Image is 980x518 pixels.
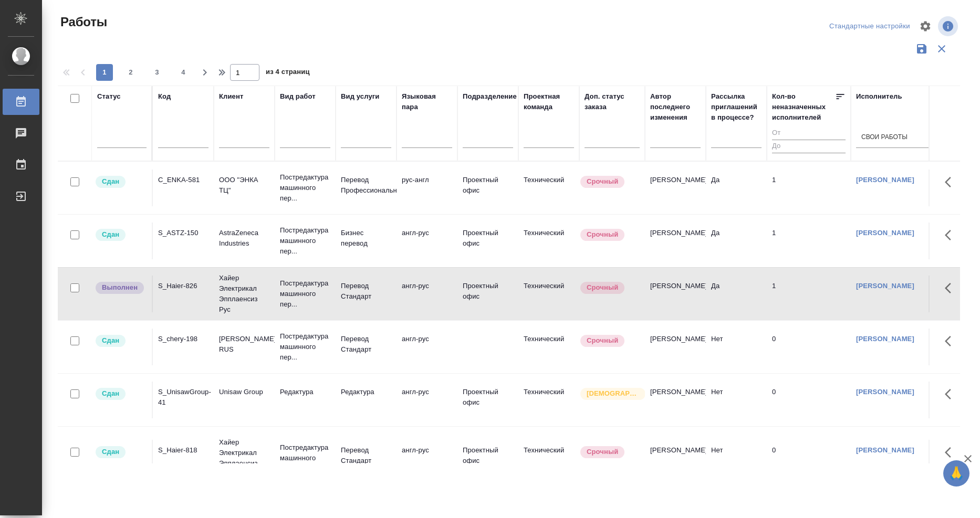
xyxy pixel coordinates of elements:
[158,228,208,238] div: S_ASTZ-150
[102,229,119,240] p: Сдан
[102,335,119,346] p: Сдан
[518,223,579,259] td: Технический
[861,133,908,142] div: Свои работы
[397,276,457,312] td: англ-рус
[524,91,574,112] div: Проектная команда
[280,225,330,257] p: Постредактура машинного пер...
[939,170,964,195] button: Здесь прячутся важные кнопки
[102,176,119,187] p: Сдан
[397,170,457,206] td: рус-англ
[856,446,914,454] a: [PERSON_NAME]
[767,276,851,312] td: 1
[645,276,706,312] td: [PERSON_NAME]
[122,67,139,78] span: 2
[102,388,119,399] p: Сдан
[585,91,640,112] div: Доп. статус заказа
[280,331,330,363] p: Постредактура машинного пер...
[219,273,269,315] p: Хайер Электрикал Эпплаенсиз Рус
[939,223,964,248] button: Здесь прячутся важные кнопки
[767,440,851,477] td: 0
[397,440,457,477] td: англ-рус
[95,445,147,459] div: Менеджер проверил работу исполнителя, передает ее на следующий этап
[767,170,851,206] td: 1
[587,282,618,293] p: Срочный
[518,440,579,477] td: Технический
[122,64,139,81] button: 2
[947,462,965,484] span: 🙏
[219,334,269,355] p: [PERSON_NAME] RUS
[856,176,914,184] a: [PERSON_NAME]
[457,276,518,312] td: Проектный офис
[772,91,835,123] div: Кол-во неназначенных исполнителей
[912,39,932,59] button: Сохранить фильтры
[341,445,391,466] p: Перевод Стандарт
[280,172,330,204] p: Постредактура машинного пер...
[939,382,964,407] button: Здесь прячутся важные кнопки
[856,229,914,237] a: [PERSON_NAME]
[341,175,391,196] p: Перевод Профессиональный
[158,334,208,344] div: S_chery-198
[158,175,208,185] div: C_ENKA-581
[219,387,269,397] p: Unisaw Group
[711,91,762,123] div: Рассылка приглашений в процессе?
[341,281,391,302] p: Перевод Стандарт
[219,175,269,196] p: ООО "ЭНКА ТЦ"
[645,223,706,259] td: [PERSON_NAME]
[457,223,518,259] td: Проектный офис
[341,91,380,102] div: Вид услуги
[587,176,618,187] p: Срочный
[932,39,952,59] button: Сбросить фильтры
[280,91,316,102] div: Вид работ
[149,64,165,81] button: 3
[645,170,706,206] td: [PERSON_NAME]
[939,440,964,465] button: Здесь прячутся важные кнопки
[219,437,269,479] p: Хайер Электрикал Эпплаенсиз Рус
[341,334,391,355] p: Перевод Стандарт
[95,175,147,189] div: Менеджер проверил работу исполнителя, передает ее на следующий этап
[645,382,706,418] td: [PERSON_NAME]
[767,223,851,259] td: 1
[772,127,846,140] input: От
[457,170,518,206] td: Проектный офис
[219,228,269,249] p: AstraZeneca Industries
[650,91,701,123] div: Автор последнего изменения
[645,329,706,365] td: [PERSON_NAME]
[397,223,457,259] td: англ-рус
[102,282,138,293] p: Выполнен
[280,387,330,397] p: Редактура
[463,91,517,102] div: Подразделение
[938,16,960,36] span: Посмотреть информацию
[158,91,171,102] div: Код
[518,382,579,418] td: Технический
[341,228,391,249] p: Бизнес перевод
[587,388,639,399] p: [DEMOGRAPHIC_DATA]
[397,329,457,365] td: англ-рус
[518,170,579,206] td: Технический
[158,387,208,408] div: S_UnisawGroup-41
[913,14,938,39] span: Настроить таблицу
[645,440,706,477] td: [PERSON_NAME]
[149,67,165,78] span: 3
[939,329,964,354] button: Здесь прячутся важные кнопки
[706,170,767,206] td: Да
[706,223,767,259] td: Да
[95,387,147,401] div: Менеджер проверил работу исполнителя, передает ее на следующий этап
[939,276,964,301] button: Здесь прячутся важные кнопки
[856,91,902,102] div: Исполнитель
[706,382,767,418] td: Нет
[95,334,147,348] div: Менеджер проверил работу исполнителя, передает ее на следующий этап
[402,91,452,112] div: Языковая пара
[827,18,913,35] div: split button
[518,276,579,312] td: Технический
[97,91,121,102] div: Статус
[341,387,391,397] p: Редактура
[587,229,618,240] p: Срочный
[706,329,767,365] td: Нет
[706,276,767,312] td: Да
[856,388,914,396] a: [PERSON_NAME]
[706,440,767,477] td: Нет
[587,335,618,346] p: Срочный
[266,66,310,81] span: из 4 страниц
[175,64,192,81] button: 4
[95,281,147,295] div: Исполнитель завершил работу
